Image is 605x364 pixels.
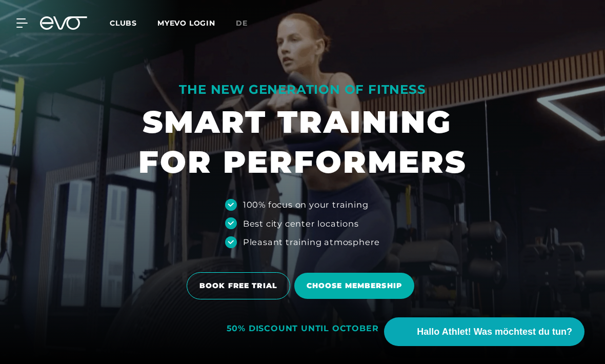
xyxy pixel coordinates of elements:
[110,18,157,28] a: Clubs
[384,317,584,346] button: Hallo Athlet! Was möchtest du tun?
[138,82,467,98] div: THE NEW GENERATION OF FITNESS
[138,102,467,182] h1: SMART TRAINING FOR PERFORMERS
[243,217,359,230] div: Best city center locations
[199,280,277,291] span: BOOK FREE TRIAL
[417,325,572,339] span: Hallo Athlet! Was möchtest du tun?
[294,265,418,307] a: Choose membership
[236,17,260,29] a: de
[243,236,380,248] div: Pleasant training atmosphere
[227,323,379,334] div: 50% DISCOUNT UNTIL OCTOBER
[236,18,248,28] span: de
[187,265,294,307] a: BOOK FREE TRIAL
[110,18,137,28] span: Clubs
[243,198,369,211] div: 100% focus on your training
[307,280,402,291] span: Choose membership
[157,18,215,28] a: MYEVO LOGIN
